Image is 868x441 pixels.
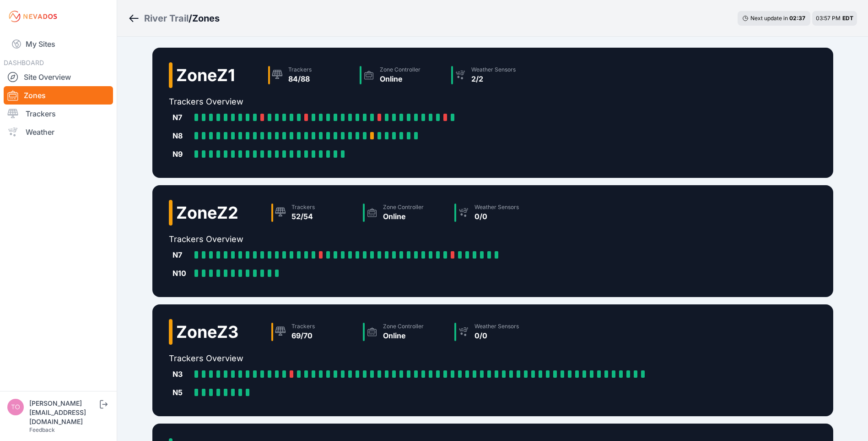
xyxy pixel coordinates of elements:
div: 52/54 [291,211,315,222]
div: N8 [173,130,191,141]
div: [PERSON_NAME][EMAIL_ADDRESS][DOMAIN_NAME] [29,399,98,426]
div: Online [380,73,421,84]
a: Weather Sensors2/2 [447,62,539,88]
div: N3 [173,369,191,380]
span: EDT [842,15,853,22]
span: / [189,12,192,25]
div: N7 [173,249,191,260]
h2: Zone Z1 [176,66,235,84]
div: Weather Sensors [471,66,516,73]
h3: Zones [192,12,220,25]
a: Weather Sensors0/0 [451,200,542,226]
span: DASHBOARD [4,59,44,66]
a: Weather [4,123,113,141]
h2: Zone Z2 [176,204,238,222]
a: Trackers52/54 [268,200,359,226]
a: Feedback [29,426,55,433]
div: Weather Sensors [474,204,519,211]
a: Zones [4,86,113,105]
div: Trackers [291,323,315,330]
h2: Trackers Overview [169,352,652,365]
div: 84/88 [288,73,312,84]
div: 0/0 [474,211,519,222]
a: Trackers84/88 [264,62,356,88]
div: N7 [173,112,191,123]
div: 02 : 37 [789,15,806,22]
div: N10 [173,268,191,279]
h2: Trackers Overview [169,233,542,246]
div: Trackers [291,204,315,211]
div: N9 [173,149,191,160]
div: 0/0 [474,330,519,341]
a: River Trail [144,12,189,25]
div: Online [383,330,424,341]
img: Nevados [7,9,59,24]
a: Trackers [4,105,113,123]
div: Zone Controller [380,66,421,73]
div: 2/2 [471,73,516,84]
span: Next update in [750,15,788,22]
div: N5 [173,387,191,398]
div: Zone Controller [383,323,424,330]
a: Site Overview [4,68,113,86]
span: 03:57 PM [816,15,841,22]
div: Online [383,211,424,222]
a: Weather Sensors0/0 [451,319,542,345]
img: tom.root@energixrenewables.com [7,399,24,415]
nav: Breadcrumb [128,6,220,30]
h2: Trackers Overview [169,95,539,108]
h2: Zone Z3 [176,323,238,341]
div: Weather Sensors [474,323,519,330]
div: 69/70 [291,330,315,341]
div: Zone Controller [383,204,424,211]
div: Trackers [288,66,312,73]
a: Trackers69/70 [268,319,359,345]
a: My Sites [4,33,113,55]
